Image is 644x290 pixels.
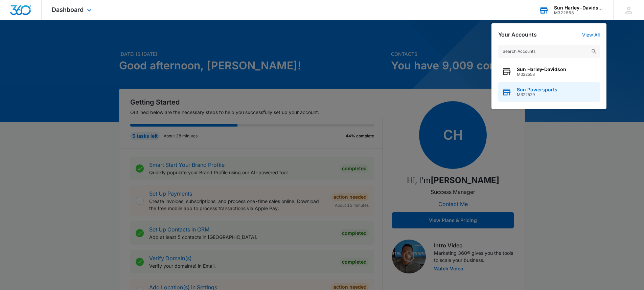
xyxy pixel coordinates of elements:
[582,32,600,38] a: View All
[517,87,557,92] span: Sun Powersports
[498,31,537,38] h2: Your Accounts
[498,82,600,102] button: Sun PowersportsM322529
[498,62,600,82] button: Sun Harley-DavidsonM322558
[517,67,566,72] span: Sun Harley-Davidson
[517,92,557,97] span: M322529
[52,6,84,13] span: Dashboard
[498,45,600,58] input: Search Accounts
[554,10,603,15] div: account id
[554,5,603,10] div: account name
[517,72,566,77] span: M322558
